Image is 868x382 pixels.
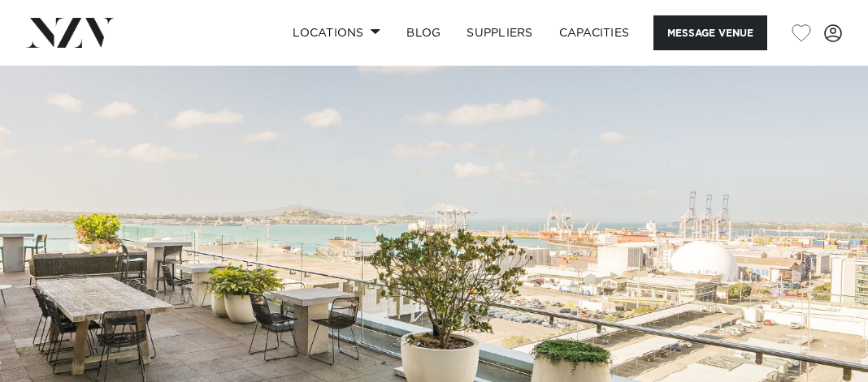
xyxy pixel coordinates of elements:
a: BLOG [393,15,454,50]
a: SUPPLIERS [454,15,545,50]
button: Message Venue [653,15,767,50]
a: Locations [280,15,393,50]
a: Capacities [546,15,643,50]
img: nzv-logo.png [26,18,115,47]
